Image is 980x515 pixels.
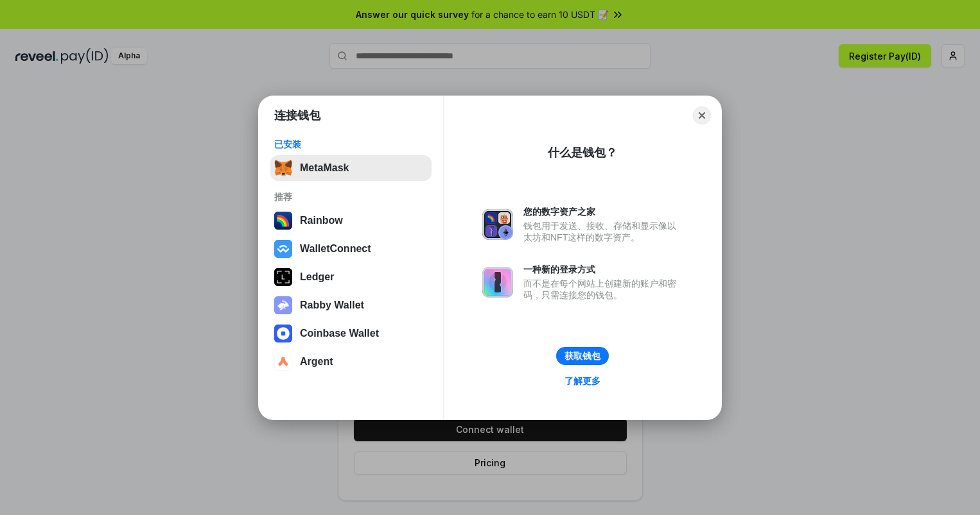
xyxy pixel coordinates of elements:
button: Rabby Wallet [270,292,432,318]
div: Argent [300,356,333,367]
img: svg+xml,%3Csvg%20width%3D%2228%22%20height%3D%2228%22%20viewBox%3D%220%200%2028%2028%22%20fill%3D... [274,353,292,371]
button: MetaMask [270,155,432,181]
div: 钱包用于发送、接收、存储和显示像以太坊和NFT这样的数字资产。 [523,220,683,243]
button: 获取钱包 [556,347,609,365]
button: Rainbow [270,208,432,233]
img: svg+xml,%3Csvg%20xmlns%3D%22http%3A%2F%2Fwww.w3.org%2F2000%2Fsvg%22%20fill%3D%22none%22%20viewBox... [482,267,513,298]
img: svg+xml,%3Csvg%20width%3D%2228%22%20height%3D%2228%22%20viewBox%3D%220%200%2028%2028%22%20fill%3D... [274,325,292,342]
div: Rabby Wallet [300,300,364,311]
button: Ledger [270,264,432,290]
button: WalletConnect [270,236,432,262]
button: Argent [270,349,432,375]
img: svg+xml,%3Csvg%20xmlns%3D%22http%3A%2F%2Fwww.w3.org%2F2000%2Fsvg%22%20width%3D%2228%22%20height%3... [274,268,292,286]
button: Close [693,106,711,124]
div: 而不是在每个网站上创建新的账户和密码，只需连接您的钱包。 [523,278,683,301]
div: 推荐 [274,191,428,203]
img: svg+xml,%3Csvg%20fill%3D%22none%22%20height%3D%2233%22%20viewBox%3D%220%200%2035%2033%22%20width%... [274,159,292,177]
button: Coinbase Wallet [270,321,432,346]
div: Coinbase Wallet [300,328,379,339]
a: 了解更多 [557,373,608,389]
div: 一种新的登录方式 [523,264,683,275]
div: 您的数字资产之家 [523,206,683,217]
div: Ledger [300,271,334,283]
div: 什么是钱包？ [548,145,617,160]
div: WalletConnect [300,243,371,255]
div: 已安装 [274,139,428,150]
div: 获取钱包 [564,350,600,362]
h1: 连接钱包 [274,108,320,123]
div: MetaMask [300,162,349,174]
img: svg+xml,%3Csvg%20xmlns%3D%22http%3A%2F%2Fwww.w3.org%2F2000%2Fsvg%22%20fill%3D%22none%22%20viewBox... [482,209,513,240]
div: 了解更多 [564,375,600,387]
div: Rainbow [300,215,343,226]
img: svg+xml,%3Csvg%20width%3D%2228%22%20height%3D%2228%22%20viewBox%3D%220%200%2028%2028%22%20fill%3D... [274,240,292,258]
img: svg+xml,%3Csvg%20width%3D%22120%22%20height%3D%22120%22%20viewBox%3D%220%200%20120%20120%22%20fil... [274,212,292,230]
img: svg+xml,%3Csvg%20xmlns%3D%22http%3A%2F%2Fwww.w3.org%2F2000%2Fsvg%22%20fill%3D%22none%22%20viewBox... [274,296,292,314]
